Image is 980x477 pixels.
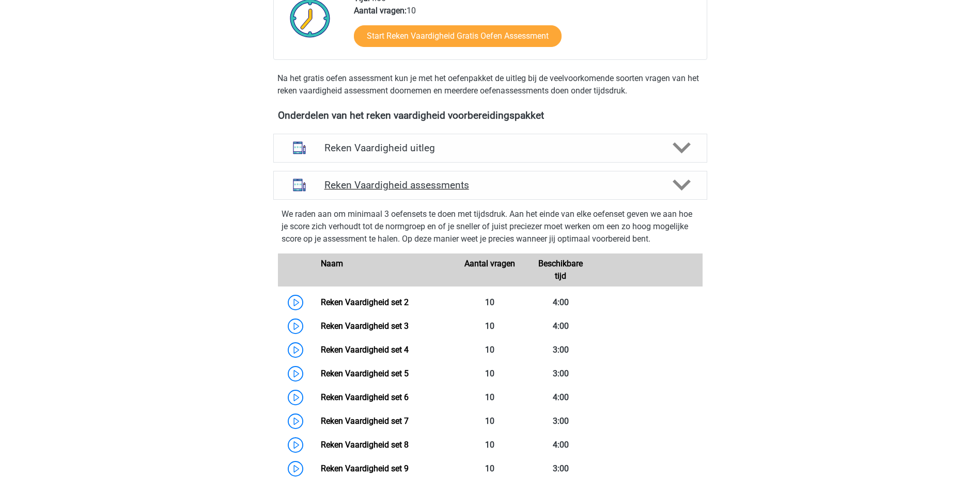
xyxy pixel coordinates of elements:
a: Reken Vaardigheid set 8 [321,440,409,450]
a: Reken Vaardigheid set 3 [321,321,409,331]
a: Reken Vaardigheid set 2 [321,297,409,307]
img: reken vaardigheid assessments [286,172,313,198]
a: Start Reken Vaardigheid Gratis Oefen Assessment [354,25,562,47]
a: uitleg Reken Vaardigheid uitleg [269,134,711,163]
h4: Onderdelen van het reken vaardigheid voorbereidingspakket [278,109,703,121]
a: Reken Vaardigheid set 4 [321,345,409,355]
div: Aantal vragen [455,258,525,282]
div: Naam [313,258,455,282]
b: Aantal vragen: [354,6,407,15]
a: Reken Vaardigheid set 6 [321,392,409,402]
p: We raden aan om minimaal 3 oefensets te doen met tijdsdruk. Aan het einde van elke oefenset geven... [282,208,699,245]
h4: Reken Vaardigheid assessments [324,179,656,191]
h4: Reken Vaardigheid uitleg [324,142,656,154]
div: Na het gratis oefen assessment kun je met het oefenpakket de uitleg bij de veelvoorkomende soorte... [273,72,707,97]
a: Reken Vaardigheid set 7 [321,416,409,426]
a: Reken Vaardigheid set 5 [321,369,409,378]
img: reken vaardigheid uitleg [286,135,313,161]
div: Beschikbare tijd [525,258,596,282]
a: assessments Reken Vaardigheid assessments [269,171,711,200]
a: Reken Vaardigheid set 9 [321,464,409,473]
